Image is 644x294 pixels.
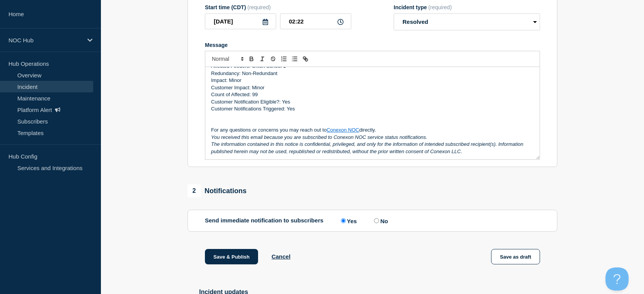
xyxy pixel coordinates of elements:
button: Toggle link [300,54,311,63]
span: (required) [428,4,452,10]
select: Incident type [394,13,540,30]
button: Cancel [272,253,290,260]
button: Toggle bold text [246,54,257,63]
em: You received this email because you are subscribed to Conexon NOC service status notifications. [211,134,427,140]
p: For any questions or concerns you may reach out to directly. [211,127,534,134]
div: Incident type [394,4,540,10]
p: Impact: Minor [211,77,534,84]
span: (required) [247,4,271,10]
div: Message [205,67,540,159]
button: Toggle italic text [257,54,268,63]
input: YYYY-MM-DD [205,13,276,29]
input: Yes [341,218,346,223]
button: Toggle ordered list [278,54,289,63]
p: Customer Impact: Minor [211,84,534,91]
p: Count of Affected: 99 [211,91,534,98]
input: No [374,218,379,223]
button: Toggle strikethrough text [268,54,278,63]
div: Send immediate notification to subscribers [205,217,540,224]
p: Customer Notification Eligible?: Yes [211,99,534,105]
button: Save & Publish [205,249,258,264]
p: Customer Notifications Triggered: Yes [211,105,534,112]
div: Message [205,42,540,48]
div: Start time (CDT) [205,4,351,10]
input: HH:MM [280,13,351,29]
p: Redundancy: Non-Redundant [211,70,534,77]
div: Notifications [188,184,247,197]
label: No [372,217,388,224]
p: NOC Hub [8,37,82,43]
iframe: Help Scout Beacon - Open [605,267,629,291]
label: Yes [339,217,357,224]
span: Font size [208,54,246,63]
span: 2 [188,184,201,197]
button: Toggle bulleted list [289,54,300,63]
p: Send immediate notification to subscribers [205,217,324,224]
em: The information contained in this notice is confidential, privileged, and only for the informatio... [211,141,525,154]
a: Conexon NOC [327,127,359,133]
button: Save as draft [491,249,540,264]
